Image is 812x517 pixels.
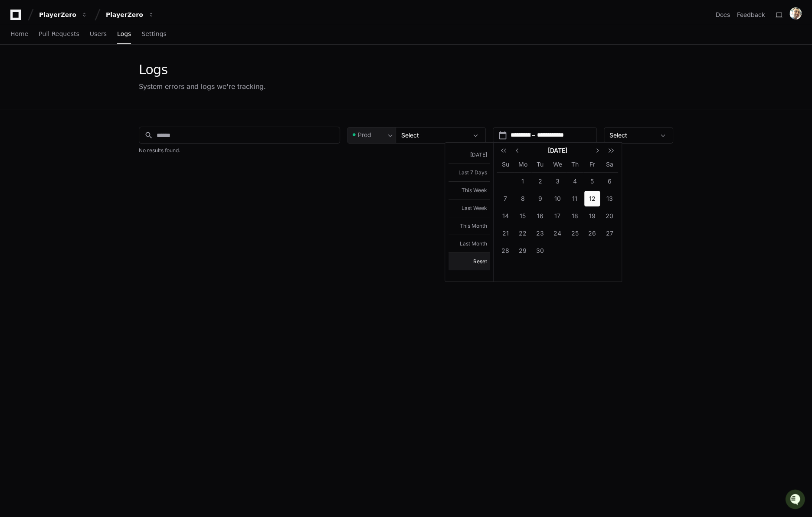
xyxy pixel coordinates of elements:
button: September 11, 2025 [566,190,583,207]
span: 29 [515,243,530,258]
span: 27 [602,226,617,241]
span: Su [501,160,509,168]
button: September 6, 2025 [601,173,618,190]
button: [DATE] [449,146,490,164]
button: This Month [449,217,490,235]
button: Last Month [449,235,490,252]
button: September 23, 2025 [531,225,549,242]
button: September 20, 2025 [601,207,618,225]
span: 20 [602,208,617,224]
button: September 1, 2025 [514,173,531,190]
span: 9 [532,191,548,206]
span: 19 [584,208,600,224]
span: 2 [532,173,548,189]
span: 15 [515,208,530,224]
div: We're available if you need us! [29,73,110,80]
button: September 9, 2025 [531,190,549,207]
span: 28 [498,243,513,258]
button: September 16, 2025 [531,207,549,225]
button: Last 7 Days [449,164,490,181]
span: 4 [567,173,583,189]
span: We [553,160,562,168]
button: September 28, 2025 [497,242,514,259]
span: 8 [515,191,530,206]
button: September 3, 2025 [549,173,566,190]
span: 11 [567,191,583,206]
span: 13 [602,191,617,206]
button: September 22, 2025 [514,225,531,242]
span: 18 [567,208,583,224]
span: Sa [606,160,613,168]
button: September 8, 2025 [514,190,531,207]
img: 1756235613930-3d25f9e4-fa56-45dd-b3ad-e072dfbd1548 [9,65,24,80]
span: 26 [584,226,600,241]
a: Powered byPylon [61,91,105,98]
button: September 30, 2025 [531,242,549,259]
button: September 19, 2025 [583,207,601,225]
button: September 26, 2025 [583,225,601,242]
span: 25 [567,226,583,241]
button: Last Week [449,199,490,217]
span: 16 [532,208,548,224]
span: 30 [532,243,548,258]
button: September 17, 2025 [549,207,566,225]
button: September 13, 2025 [601,190,618,207]
span: [DATE] [521,146,594,155]
div: Welcome [9,35,158,49]
iframe: Open customer support [784,488,808,512]
button: September 5, 2025 [583,173,601,190]
button: September 18, 2025 [566,207,583,225]
span: 10 [550,191,565,206]
span: 7 [498,191,513,206]
span: 23 [532,226,548,241]
span: 1 [515,173,530,189]
button: September 29, 2025 [514,242,531,259]
span: Pylon [86,91,105,98]
button: September 15, 2025 [514,207,531,225]
span: 3 [550,173,565,189]
button: September 10, 2025 [549,190,566,207]
span: 24 [550,226,565,241]
button: September 7, 2025 [497,190,514,207]
span: 12 [584,191,600,206]
button: September 14, 2025 [497,207,514,225]
button: Reset [449,252,490,270]
button: September 27, 2025 [601,225,618,242]
button: September 25, 2025 [566,225,583,242]
span: Tu [537,160,544,168]
span: Fr [589,160,595,168]
img: PlayerZero [9,9,26,26]
button: September 24, 2025 [549,225,566,242]
div: Start new chat [29,65,142,73]
span: Mo [518,160,527,168]
button: September 21, 2025 [497,225,514,242]
span: 14 [498,208,513,224]
button: September 2, 2025 [531,173,549,190]
button: This Week [449,181,490,199]
button: September 12, 2025 [583,190,601,207]
span: 5 [584,173,600,189]
span: 17 [550,208,565,224]
span: 21 [498,226,513,241]
span: Th [571,160,578,168]
button: Start new chat [147,67,158,78]
span: 22 [515,226,530,241]
span: 6 [602,173,617,189]
button: September 4, 2025 [566,173,583,190]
